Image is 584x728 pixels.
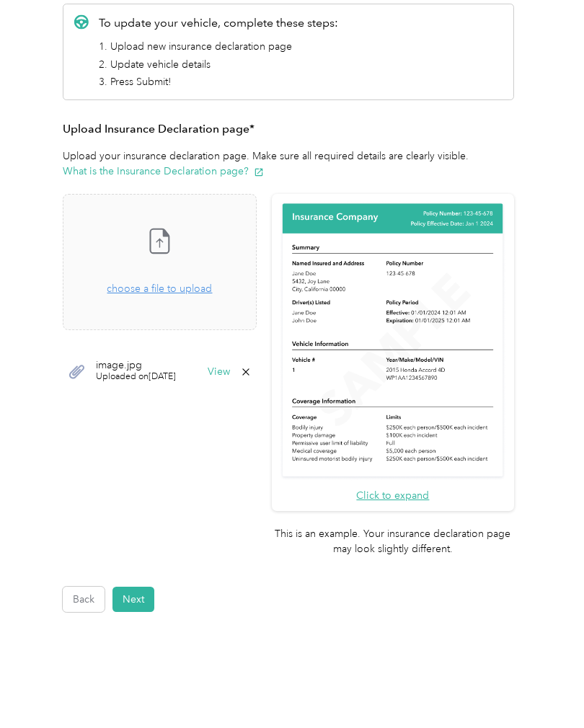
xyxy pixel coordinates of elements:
span: choose a file to upload [63,195,256,329]
button: View [208,367,230,377]
p: This is an example. Your insurance declaration page may look slightly different. [272,526,514,556]
button: Back [63,587,105,612]
button: Next [112,587,154,612]
span: image.jpg [96,360,176,370]
li: 3. Press Submit! [99,74,338,89]
img: Sample insurance declaration [279,201,506,480]
span: choose a file to upload [107,283,212,295]
iframe: Everlance-gr Chat Button Frame [503,647,584,728]
span: Uploaded on [DATE] [96,370,176,383]
p: To update your vehicle, complete these steps: [99,14,338,32]
h3: Upload Insurance Declaration page* [63,120,514,138]
p: Upload your insurance declaration page. Make sure all required details are clearly visible. [63,148,514,179]
button: What is the Insurance Declaration page? [63,164,264,179]
li: 2. Update vehicle details [99,57,338,72]
button: Click to expand [356,488,429,503]
li: 1. Upload new insurance declaration page [99,39,338,54]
